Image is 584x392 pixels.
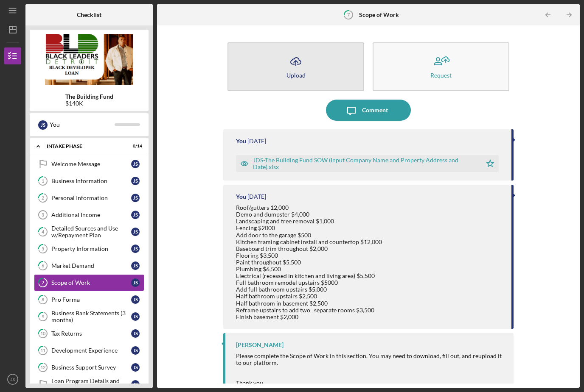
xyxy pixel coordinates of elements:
[131,194,140,202] div: J S
[34,206,144,223] a: 3Additional IncomeJS
[131,211,140,219] div: J S
[65,93,113,100] b: The Building Fund
[34,240,144,257] a: 5Property InformationJS
[131,261,140,270] div: J S
[10,377,15,382] text: JS
[51,262,131,269] div: Market Demand
[131,329,140,338] div: J S
[131,278,140,287] div: J S
[131,295,140,304] div: J S
[51,225,131,239] div: Detailed Sources and Use w/Repayment Plan
[359,11,399,18] b: Scope of Work
[236,204,383,320] div: Roof/gutters 12,000 Demo and dumpster $4,000 Landscaping and tree removal $1,000 Fencing $2000 Ad...
[236,342,284,348] div: [PERSON_NAME]
[34,172,144,189] a: 1Business InformationJS
[42,212,44,217] tspan: 3
[51,279,131,286] div: Scope of Work
[34,223,144,240] a: 4Detailed Sources and Use w/Repayment PlanJS
[51,211,131,218] div: Additional Income
[326,100,411,121] button: Comment
[131,312,140,321] div: J S
[51,195,131,201] div: Personal Information
[347,12,350,17] tspan: 7
[34,189,144,206] a: 2Personal InformationJS
[42,263,45,269] tspan: 6
[34,257,144,274] a: 6Market DemandJS
[236,193,246,200] div: You
[131,177,140,185] div: J S
[236,353,505,366] div: Please complete the Scope of Work in this section. You may need to download, fill out, and reuplo...
[51,296,131,303] div: Pro Forma
[51,378,131,391] div: Loan Program Details and Expectations
[40,331,46,336] tspan: 10
[34,325,144,342] a: 10Tax ReturnsJS
[34,359,144,376] a: 12Business Support SurveyJS
[131,245,140,253] div: J S
[131,228,140,236] div: J S
[34,291,144,308] a: 8Pro FormaJS
[42,297,44,303] tspan: 8
[51,330,131,337] div: Tax Returns
[286,72,306,78] div: Upload
[34,156,144,172] a: Welcome MessageJS
[34,308,144,325] a: 9Business Bank Statements (3 months)JS
[247,138,266,145] time: 2025-07-15 16:19
[51,347,131,354] div: Development Experience
[127,144,142,149] div: 0 / 14
[30,34,149,85] img: Product logo
[4,371,21,388] button: JS
[51,161,131,167] div: Welcome Message
[247,193,266,200] time: 2025-07-03 16:33
[47,144,121,149] div: Intake Phase
[227,42,364,91] button: Upload
[40,365,45,370] tspan: 12
[51,178,131,184] div: Business Information
[373,42,509,91] button: Request
[236,138,246,145] div: You
[42,246,44,252] tspan: 5
[38,120,48,130] div: J S
[34,342,144,359] a: 11Development ExperienceJS
[42,178,44,184] tspan: 1
[51,364,131,371] div: Business Support Survey
[40,348,45,353] tspan: 11
[131,380,140,389] div: J S
[34,274,144,291] a: 7Scope of WorkJS
[42,314,45,320] tspan: 9
[430,72,452,78] div: Request
[50,117,115,132] div: You
[253,157,477,170] div: JDS-The Building Fund SOW (Input Company Name and Property Address and Date).xlsx
[131,363,140,372] div: J S
[51,245,131,252] div: Property Information
[236,155,498,172] button: JDS-The Building Fund SOW (Input Company Name and Property Address and Date).xlsx
[131,346,140,355] div: J S
[42,229,45,235] tspan: 4
[77,11,101,18] b: Checklist
[236,380,505,386] div: Thank you
[42,280,45,286] tspan: 7
[42,195,44,201] tspan: 2
[362,100,388,121] div: Comment
[131,160,140,168] div: J S
[51,310,131,323] div: Business Bank Statements (3 months)
[65,100,113,107] div: $140K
